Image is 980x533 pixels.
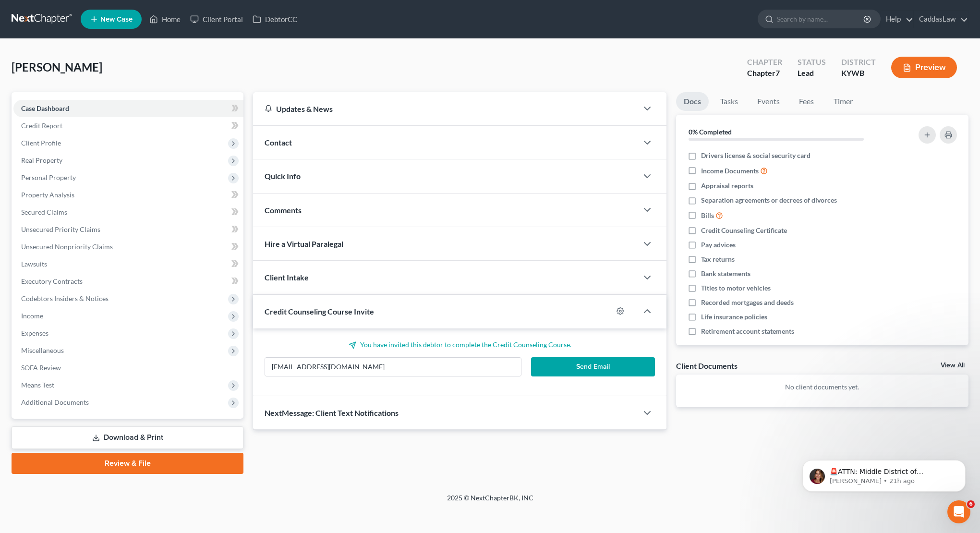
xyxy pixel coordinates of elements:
[13,238,243,255] a: Unsecured Nonpriority Claims
[701,151,811,160] span: Drivers license & social security card
[967,500,975,508] span: 6
[701,181,753,191] span: Appraisal reports
[265,273,309,282] span: Client Intake
[265,358,521,376] input: Enter email
[747,68,782,79] div: Chapter
[701,240,736,250] span: Pay advices
[21,208,67,216] span: Secured Claims
[750,92,787,111] a: Events
[265,206,302,215] span: Comments
[13,117,243,134] a: Credit Report
[13,273,243,290] a: Executory Contracts
[684,382,961,392] p: No client documents yet.
[13,255,243,273] a: Lawsuits
[21,260,47,268] span: Lawsuits
[747,57,782,68] div: Chapter
[713,92,746,111] a: Tasks
[265,239,343,248] span: Hire a Virtual Paralegal
[265,408,399,417] span: NextMessage: Client Text Notifications
[265,307,374,316] span: Credit Counseling Course Invite
[21,363,61,372] span: SOFA Review
[145,11,185,28] a: Home
[21,173,76,182] span: Personal Property
[265,340,655,350] p: You have invited this debtor to complete the Credit Counseling Course.
[248,11,302,28] a: DebtorCC
[676,361,738,371] div: Client Documents
[701,166,759,176] span: Income Documents
[21,139,61,147] span: Client Profile
[775,68,780,77] span: 7
[947,500,970,523] iframe: Intercom live chat
[13,186,243,204] a: Property Analysis
[841,68,876,79] div: KYWB
[777,10,865,28] input: Search by name...
[798,57,826,68] div: Status
[676,92,709,111] a: Docs
[798,68,826,79] div: Lead
[21,104,69,112] span: Case Dashboard
[21,329,48,337] span: Expenses
[701,283,771,293] span: Titles to motor vehicles
[13,204,243,221] a: Secured Claims
[21,294,109,303] span: Codebtors Insiders & Notices
[531,357,655,376] button: Send Email
[21,398,89,406] span: Additional Documents
[13,221,243,238] a: Unsecured Priority Claims
[13,359,243,376] a: SOFA Review
[21,312,43,320] span: Income
[21,225,100,233] span: Unsecured Priority Claims
[841,57,876,68] div: District
[701,254,735,264] span: Tax returns
[941,362,965,369] a: View All
[12,426,243,449] a: Download & Print
[701,226,787,235] span: Credit Counseling Certificate
[265,171,301,181] span: Quick Info
[21,191,74,199] span: Property Analysis
[21,121,62,130] span: Credit Report
[21,156,62,164] span: Real Property
[701,327,794,336] span: Retirement account statements
[185,11,248,28] a: Client Portal
[826,92,860,111] a: Timer
[265,104,626,114] div: Updates & News
[21,346,64,354] span: Miscellaneous
[689,128,732,136] strong: 0% Completed
[881,11,913,28] a: Help
[217,493,764,510] div: 2025 © NextChapterBK, INC
[701,211,714,220] span: Bills
[21,381,54,389] span: Means Test
[791,92,822,111] a: Fees
[701,269,750,279] span: Bank statements
[12,453,243,474] a: Review & File
[891,57,957,78] button: Preview
[13,100,243,117] a: Case Dashboard
[265,138,292,147] span: Contact
[21,277,83,285] span: Executory Contracts
[21,242,113,251] span: Unsecured Nonpriority Claims
[914,11,968,28] a: CaddasLaw
[701,195,837,205] span: Separation agreements or decrees of divorces
[100,16,133,23] span: New Case
[12,60,102,74] span: [PERSON_NAME]
[788,440,980,507] iframe: Intercom notifications message
[701,298,794,307] span: Recorded mortgages and deeds
[701,312,767,322] span: Life insurance policies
